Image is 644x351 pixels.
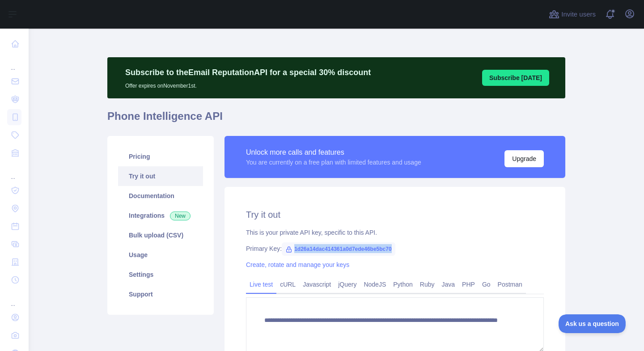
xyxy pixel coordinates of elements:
div: This is your private API key, specific to this API. [246,228,544,237]
button: Subscribe [DATE] [482,70,549,86]
a: Ruby [416,277,438,292]
span: New [170,211,191,220]
span: Invite users [561,9,596,20]
div: ... [7,163,21,181]
h2: Try it out [246,208,544,221]
a: Go [479,277,494,292]
a: PHP [458,277,479,292]
div: ... [7,290,21,308]
div: Primary Key: [246,244,544,253]
a: Java [438,277,459,292]
a: Try it out [118,166,203,186]
a: Settings [118,265,203,284]
a: NodeJS [360,277,390,292]
a: Live test [246,277,276,292]
a: Pricing [118,147,203,166]
a: Javascript [299,277,335,292]
a: cURL [276,277,299,292]
div: Unlock more calls and features [246,147,421,158]
a: Create, rotate and manage your keys [246,261,349,268]
span: 1d26a14dac414361a0d7ede46be5bc70 [282,242,395,256]
button: Invite users [547,7,597,21]
a: Postman [494,277,526,292]
a: Integrations New [118,206,203,225]
a: Documentation [118,186,203,206]
button: Upgrade [504,150,544,167]
a: Usage [118,245,203,265]
div: ... [7,54,21,72]
a: Python [390,277,416,292]
p: Offer expires on November 1st. [125,79,371,89]
iframe: Toggle Customer Support [559,314,626,333]
a: Bulk upload (CSV) [118,225,203,245]
h1: Phone Intelligence API [107,109,565,131]
a: Support [118,284,203,304]
p: Subscribe to the Email Reputation API for a special 30 % discount [125,66,371,79]
div: You are currently on a free plan with limited features and usage [246,158,421,167]
a: jQuery [335,277,360,292]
